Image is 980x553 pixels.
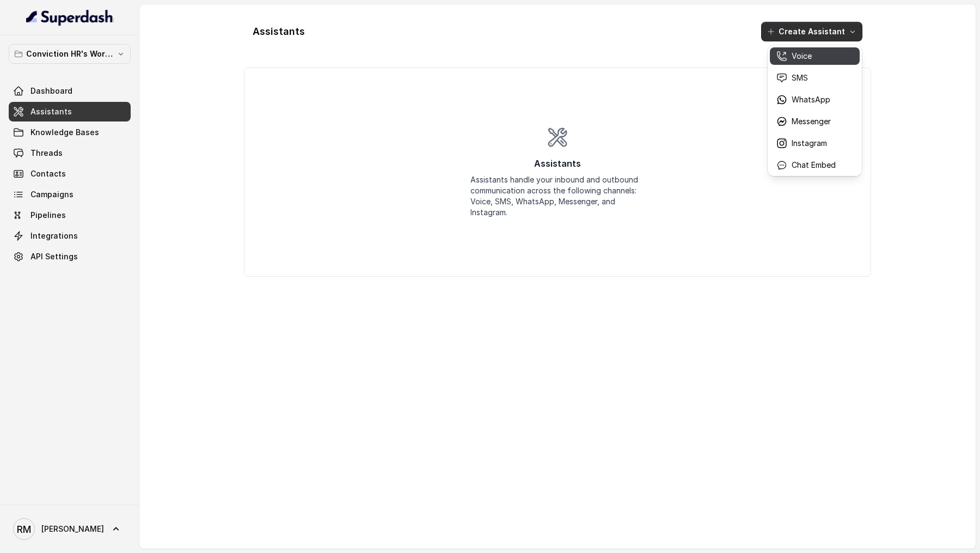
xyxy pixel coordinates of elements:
[792,138,827,149] p: Instagram
[768,45,862,176] div: Create Assistant
[792,72,808,83] p: SMS
[792,116,831,127] p: Messenger
[792,94,830,105] p: WhatsApp
[761,22,862,41] button: Create Assistant
[792,51,812,62] p: Voice
[792,160,836,171] p: Chat Embed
